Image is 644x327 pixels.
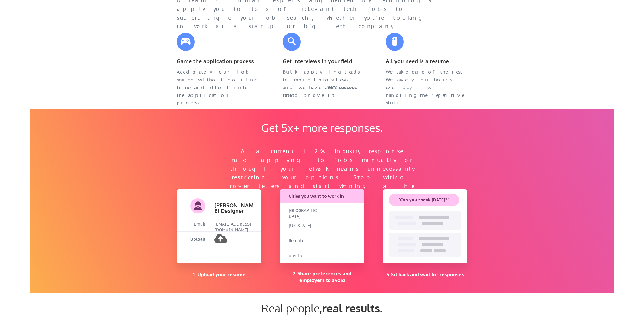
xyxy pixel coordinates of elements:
[214,203,254,213] div: [PERSON_NAME] Designer
[177,271,261,278] div: 1. Upload your resume
[177,221,205,227] div: Email
[386,68,467,107] div: We take care of the rest. We save you hours, even days, by handling the repetitive stuff.
[177,236,205,243] div: Upload
[289,253,319,259] div: Austin
[289,238,319,244] div: Remote
[389,197,459,203] div: "Can you speak [DATE]?"
[177,68,258,107] div: Accelerate your job search without pouring time and effort into the application process.
[289,193,356,200] div: Cities you want to work in
[228,147,416,200] div: At a current 1-2% industry response rate, applying to jobs manually or through your network means...
[283,57,364,66] div: Get interviews in your field
[177,57,258,66] div: Game the application process
[322,301,380,315] strong: real results
[383,271,467,278] div: 3. Sit back and wait for responses
[289,208,319,220] div: [GEOGRAPHIC_DATA]
[177,302,467,315] div: Real people, .
[255,121,389,134] div: Get 5x+ more responses.
[283,84,358,98] strong: 96% success rate
[283,68,364,99] div: Bulk applying leads to more interviews, and we have a to prove it.
[214,221,255,233] div: [EMAIL_ADDRESS][DOMAIN_NAME]
[289,223,319,229] div: [US_STATE]
[280,270,364,284] div: 2. Share preferences and employers to avoid
[386,57,467,66] div: All you need is a resume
